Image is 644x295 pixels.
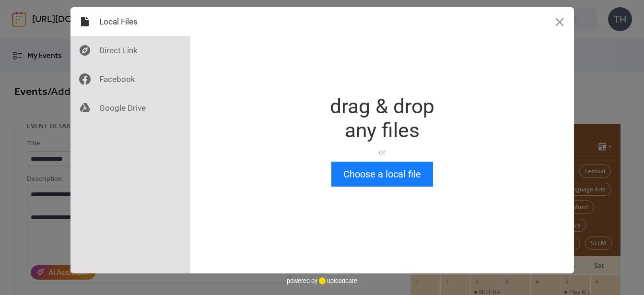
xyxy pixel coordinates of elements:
div: Google Drive [70,94,190,122]
div: drag & drop any files [330,94,434,142]
div: Facebook [70,65,190,94]
a: uploadcare [317,277,357,284]
div: or [330,147,434,157]
div: Local Files [70,7,190,36]
div: powered by [287,273,357,288]
button: Close [545,7,574,36]
div: Direct Link [70,36,190,65]
button: Choose a local file [331,162,433,187]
